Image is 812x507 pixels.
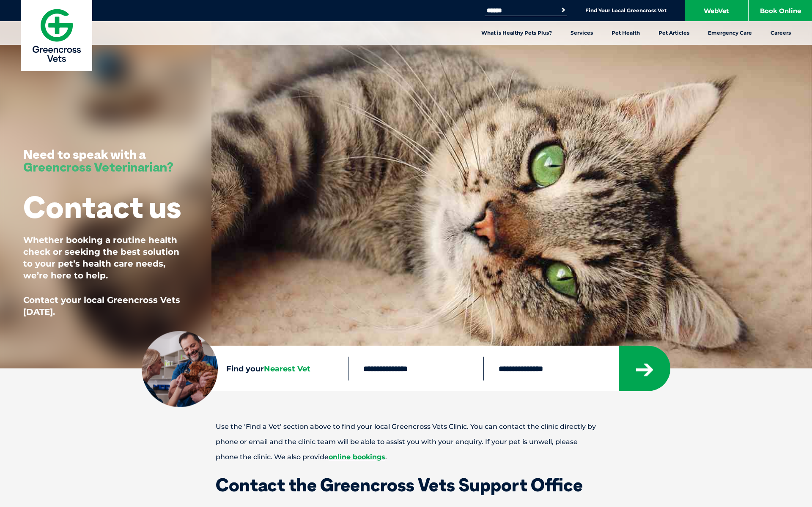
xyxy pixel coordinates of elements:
[329,453,385,461] a: online bookings
[226,365,348,372] h4: Find your
[23,148,173,173] h3: Need to speak with a
[186,476,626,494] h1: Contact the Greencross Vets Support Office
[649,21,699,45] a: Pet Articles
[23,159,173,175] span: Greencross Veterinarian?
[186,419,626,465] p: Use the ‘Find a Vet’ section above to find your local Greencross Vets Clinic. You can contact the...
[23,294,188,318] p: Contact your local Greencross Vets [DATE].
[585,7,667,14] a: Find Your Local Greencross Vet
[23,190,181,224] h1: Contact us
[699,21,761,45] a: Emergency Care
[561,21,602,45] a: Services
[559,6,568,14] button: Search
[23,234,188,281] p: Whether booking a routine health check or seeking the best solution to your pet’s health care nee...
[761,21,800,45] a: Careers
[264,364,310,373] span: Nearest Vet
[472,21,561,45] a: What is Healthy Pets Plus?
[602,21,649,45] a: Pet Health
